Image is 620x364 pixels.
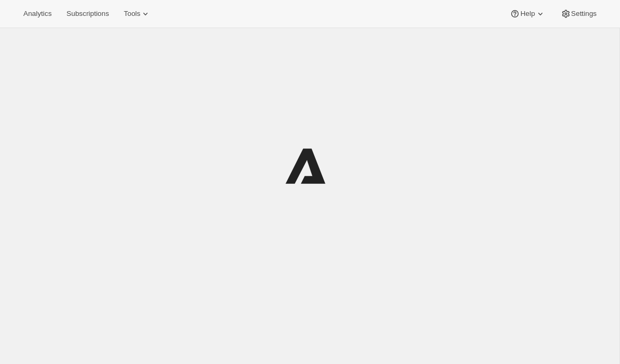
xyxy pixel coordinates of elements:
span: Analytics [23,10,51,18]
button: Subscriptions [60,6,115,21]
button: Analytics [17,6,58,21]
span: Help [520,10,535,18]
button: Settings [554,6,603,21]
button: Help [503,6,552,21]
button: Tools [117,6,157,21]
span: Subscriptions [66,10,109,18]
span: Tools [124,10,140,18]
span: Settings [571,10,597,18]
